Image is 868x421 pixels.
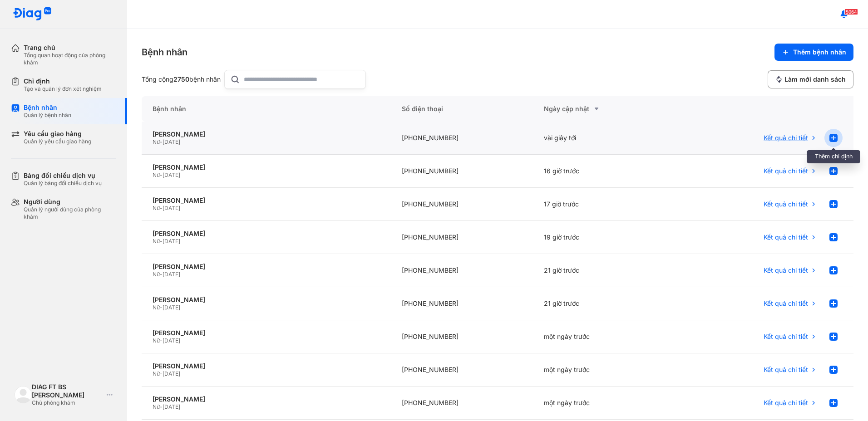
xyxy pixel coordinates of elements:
[764,233,808,241] span: Kết quả chi tiết
[391,96,533,122] div: Số điện thoại
[24,77,102,85] div: Chỉ định
[160,171,163,178] span: -
[533,221,676,254] div: 19 giờ trước
[153,362,380,370] div: [PERSON_NAME]
[391,353,533,387] div: [PHONE_NUMBER]
[13,7,52,21] img: logo
[391,287,533,320] div: [PHONE_NUMBER]
[163,238,180,245] span: [DATE]
[793,48,846,56] span: Thêm bệnh nhân
[764,200,808,208] span: Kết quả chi tiết
[391,188,533,221] div: [PHONE_NUMBER]
[160,370,163,377] span: -
[163,403,180,410] span: [DATE]
[153,163,380,171] div: [PERSON_NAME]
[163,337,180,344] span: [DATE]
[142,96,391,122] div: Bệnh nhân
[24,85,102,93] div: Tạo và quản lý đơn xét nghiệm
[160,304,163,311] span: -
[153,130,380,138] div: [PERSON_NAME]
[533,254,676,287] div: 21 giờ trước
[391,254,533,287] div: [PHONE_NUMBER]
[160,403,163,410] span: -
[544,103,665,114] div: Ngày cập nhật
[764,333,808,341] span: Kết quả chi tiết
[533,353,676,387] div: một ngày trước
[533,188,676,221] div: 17 giờ trước
[533,122,676,155] div: vài giây tới
[24,171,102,180] div: Bảng đối chiếu dịch vụ
[153,171,160,178] span: Nữ
[163,271,180,278] span: [DATE]
[163,171,180,178] span: [DATE]
[391,320,533,353] div: [PHONE_NUMBER]
[533,320,676,353] div: một ngày trước
[153,138,160,145] span: Nữ
[153,196,380,205] div: [PERSON_NAME]
[24,44,116,52] div: Trang chủ
[160,205,163,211] span: -
[163,304,180,311] span: [DATE]
[153,263,380,271] div: [PERSON_NAME]
[764,134,808,142] span: Kết quả chi tiết
[768,70,853,88] button: Làm mới danh sách
[153,296,380,304] div: [PERSON_NAME]
[24,138,91,145] div: Quản lý yêu cầu giao hàng
[764,366,808,374] span: Kết quả chi tiết
[153,403,160,410] span: Nữ
[774,44,853,61] button: Thêm bệnh nhân
[533,155,676,188] div: 16 giờ trước
[160,337,163,344] span: -
[15,386,32,403] img: logo
[784,75,846,83] span: Làm mới danh sách
[764,299,808,308] span: Kết quả chi tiết
[533,387,676,420] div: một ngày trước
[533,287,676,320] div: 21 giờ trước
[391,221,533,254] div: [PHONE_NUMBER]
[24,52,116,66] div: Tổng quan hoạt động của phòng khám
[160,138,163,145] span: -
[24,198,116,206] div: Người dùng
[153,205,160,211] span: Nữ
[153,370,160,377] span: Nữ
[24,206,116,220] div: Quản lý người dùng của phòng khám
[142,75,221,83] div: Tổng cộng bệnh nhân
[142,46,187,59] div: Bệnh nhân
[391,387,533,420] div: [PHONE_NUMBER]
[764,167,808,175] span: Kết quả chi tiết
[32,383,103,399] div: DIAG FT BS [PERSON_NAME]
[153,395,380,403] div: [PERSON_NAME]
[163,370,180,377] span: [DATE]
[163,205,180,211] span: [DATE]
[153,304,160,311] span: Nữ
[24,180,102,187] div: Quản lý bảng đối chiếu dịch vụ
[153,337,160,344] span: Nữ
[764,266,808,274] span: Kết quả chi tiết
[160,238,163,245] span: -
[160,271,163,278] span: -
[391,155,533,188] div: [PHONE_NUMBER]
[163,138,180,145] span: [DATE]
[153,329,380,337] div: [PERSON_NAME]
[391,122,533,155] div: [PHONE_NUMBER]
[153,238,160,245] span: Nữ
[24,130,91,138] div: Yêu cầu giao hàng
[24,103,71,112] div: Bệnh nhân
[24,112,71,119] div: Quản lý bệnh nhân
[764,399,808,407] span: Kết quả chi tiết
[173,75,189,83] span: 2750
[32,399,103,406] div: Chủ phòng khám
[844,9,858,15] span: 5064
[153,230,380,238] div: [PERSON_NAME]
[153,271,160,278] span: Nữ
